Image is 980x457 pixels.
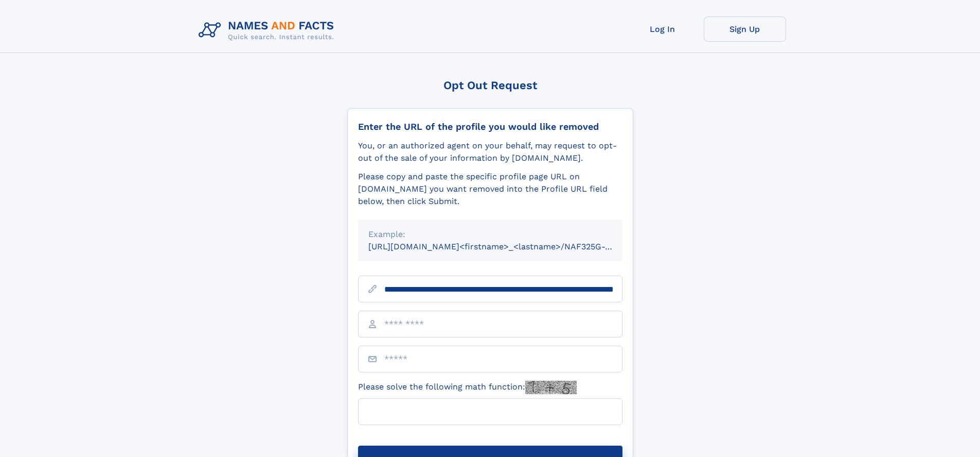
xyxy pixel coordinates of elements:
[368,242,642,251] small: [URL][DOMAIN_NAME]<firstname>_<lastname>/NAF325G-xxxxxxxx
[358,121,622,132] div: Enter the URL of the profile you would like removed
[347,79,633,92] div: Opt Out Request
[358,140,622,164] div: You, or an authorized agent on your behalf, may request to opt-out of the sale of your informatio...
[358,381,577,394] label: Please solve the following math function:
[704,16,786,42] a: Sign Up
[621,16,704,42] a: Log In
[194,16,343,44] img: Logo Names and Facts
[368,228,612,241] div: Example:
[358,171,622,208] div: Please copy and paste the specific profile page URL on [DOMAIN_NAME] you want removed into the Pr...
